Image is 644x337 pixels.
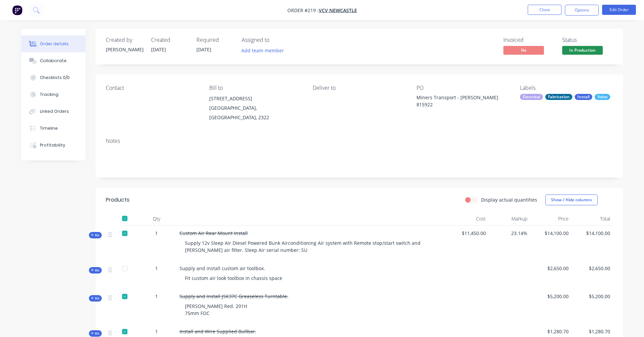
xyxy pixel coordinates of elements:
[155,265,158,272] span: 1
[533,328,569,335] span: $1,280.70
[155,230,158,237] span: 1
[180,328,256,335] span: Install and Wire Supplied Bullbar.
[562,46,603,54] span: In Production
[242,46,288,55] button: Add team member
[416,94,501,108] div: Miners Transport - [PERSON_NAME] 815922
[528,5,562,15] button: Close
[574,293,610,300] span: $5,200.00
[503,37,554,43] div: Invoiced
[89,330,102,337] div: Kit
[595,94,610,100] div: Volvo
[238,46,287,55] button: Add team member
[151,37,188,43] div: Created
[91,331,100,336] span: Kit
[520,85,613,91] div: Labels
[106,196,129,204] div: Products
[574,230,610,237] span: $14,100.00
[12,5,22,15] img: Factory
[313,85,405,91] div: Deliver to
[533,230,569,237] span: $14,100.00
[545,195,598,205] button: Show / Hide columns
[565,5,599,16] button: Options
[40,75,70,81] div: Checklists 0/0
[21,52,86,69] button: Collaborate
[575,94,592,100] div: Install
[180,293,288,300] span: Supply and Install JSK37C Greaseless Turntable.
[242,37,309,43] div: Assigned to
[447,212,489,226] div: Cost
[503,46,544,54] span: No
[574,328,610,335] span: $1,280.70
[319,7,357,14] a: VCV Newcastle
[196,37,234,43] div: Required
[21,35,86,52] button: Order details
[106,85,198,91] div: Contact
[91,268,100,273] span: Kit
[180,265,265,271] span: Supply and install custom air toolbox.
[450,230,486,237] span: $11,450.00
[40,41,69,47] div: Order details
[21,103,86,120] button: Linked Orders
[185,275,282,281] span: Fit custom air look toolbox in chassis space
[91,296,100,301] span: Kit
[571,212,613,226] div: Total
[40,92,58,98] div: Tracking
[40,108,69,114] div: Linked Orders
[545,94,572,100] div: Fabrication
[89,267,102,274] div: Kit
[488,212,530,226] div: Markup
[21,86,86,103] button: Tracking
[155,328,158,335] span: 1
[40,58,67,64] div: Collaborate
[209,94,302,103] div: [STREET_ADDRESS]
[416,85,509,91] div: PO
[287,7,319,14] span: Order #219 -
[106,138,613,144] div: Notes
[533,265,569,272] span: $2,650.00
[574,265,610,272] span: $2,650.00
[185,240,422,253] span: Supply 12v Sleep Air Diesel Powered Bunk Airconditioning Air system with Remote stop/start switch...
[196,46,211,53] span: [DATE]
[40,125,58,131] div: Timeline
[530,212,572,226] div: Price
[533,293,569,300] span: $5,200.00
[21,137,86,154] button: Profitability
[151,46,166,53] span: [DATE]
[562,37,613,43] div: Status
[89,232,102,238] div: Kit
[136,212,177,226] div: Qty
[40,142,65,148] div: Profitability
[89,295,102,302] div: Kit
[106,46,143,53] div: [PERSON_NAME]
[91,233,100,238] span: Kit
[21,69,86,86] button: Checklists 0/0
[185,303,247,316] span: [PERSON_NAME] Red. 201H 75mm FOC
[21,120,86,137] button: Timeline
[209,85,302,91] div: Bill to
[520,94,543,100] div: Electrical
[180,230,248,236] span: Custom Air Rear Mount Install
[491,230,527,237] span: 23.14%
[209,94,302,122] div: [STREET_ADDRESS][GEOGRAPHIC_DATA], [GEOGRAPHIC_DATA], 2322
[155,293,158,300] span: 1
[106,37,143,43] div: Created by
[562,46,603,56] button: In Production
[209,103,302,122] div: [GEOGRAPHIC_DATA], [GEOGRAPHIC_DATA], 2322
[602,5,636,15] button: Edit Order
[481,196,537,203] label: Display actual quantities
